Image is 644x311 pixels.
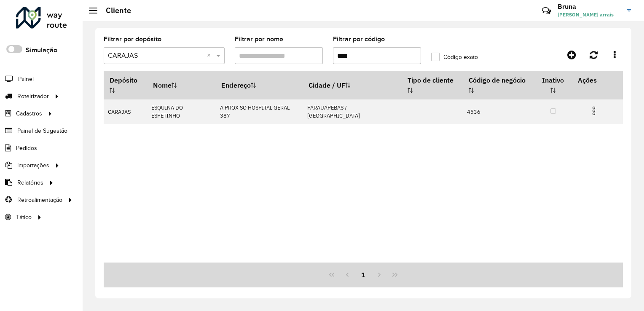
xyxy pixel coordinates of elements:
span: Pedidos [16,144,37,153]
th: Ações [572,71,623,89]
td: PARAUAPEBAS / [GEOGRAPHIC_DATA] [303,99,402,124]
span: Retroalimentação [17,196,62,204]
span: Importações [17,161,49,170]
span: Painel de Sugestão [17,126,67,135]
label: Filtrar por depósito [104,34,161,44]
label: Simulação [26,45,57,55]
span: Clear all [207,51,214,61]
th: Nome [147,71,215,99]
label: Filtrar por código [333,34,385,44]
th: Código de negócio [463,71,534,99]
td: CARAJAS [104,99,147,124]
h3: Bruna [558,3,621,11]
label: Código exato [431,53,478,62]
span: Cadastros [16,109,42,118]
label: Filtrar por nome [235,34,283,44]
td: A PROX SO HOSPITAL GERAL 387 [215,99,303,124]
button: 1 [355,267,371,283]
th: Inativo [534,71,572,99]
span: Painel [18,75,34,83]
h2: Cliente [97,6,131,15]
th: Tipo de cliente [402,71,463,99]
span: Relatórios [17,178,43,187]
span: [PERSON_NAME] arrais [558,11,621,19]
td: 4536 [463,99,534,124]
span: Roteirizador [17,92,49,101]
a: Contato Rápido [537,2,555,20]
th: Endereço [215,71,303,99]
span: Tático [16,213,32,222]
th: Cidade / UF [303,71,402,99]
td: ESQUINA DO ESPETINHO [147,99,215,124]
th: Depósito [104,71,147,99]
